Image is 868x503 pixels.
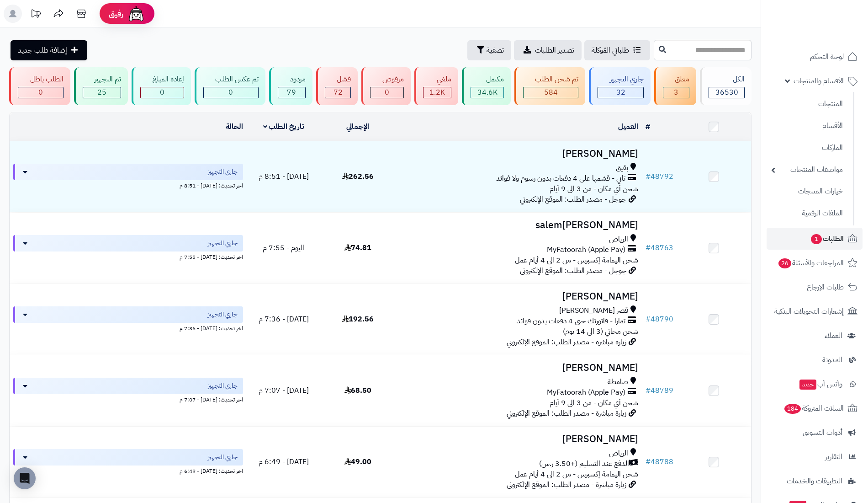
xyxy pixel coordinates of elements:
span: شحن أي مكان - من 3 الى 9 أيام [550,397,638,408]
div: 79 [278,87,305,98]
div: اخر تحديث: [DATE] - 7:55 م [13,251,243,261]
span: 0 [38,87,43,98]
span: جوجل - مصدر الطلب: الموقع الإلكتروني [520,265,626,276]
div: ملغي [423,74,452,85]
span: زيارة مباشرة - مصدر الطلب: الموقع الإلكتروني [507,479,626,490]
img: ai-face.png [127,5,145,23]
span: رفيق [109,8,123,19]
div: 72 [325,87,351,98]
span: المدونة [822,353,842,366]
a: الطلبات1 [767,228,863,250]
a: أدوات التسويق [767,422,863,444]
span: [DATE] - 7:07 م [259,385,309,396]
div: 1166 [423,87,451,98]
div: اخر تحديث: [DATE] - 7:36 م [13,323,243,332]
span: لوحة التحكم [810,50,844,63]
div: تم شحن الطلب [523,74,579,85]
div: اخر تحديث: [DATE] - 8:51 م [13,180,243,190]
div: مكتمل [471,74,504,85]
span: 36530 [715,87,738,98]
a: السلات المتروكة184 [767,397,863,419]
a: #48790 [646,314,673,325]
span: العملاء [825,329,842,342]
a: #48763 [646,242,673,253]
a: معلق 3 [652,67,699,105]
div: جاري التجهيز [598,74,644,85]
a: مواصفات المنتجات [767,160,847,180]
a: المدونة [767,349,863,371]
span: # [646,314,651,325]
button: تصفية [467,40,511,60]
span: طلباتي المُوكلة [592,45,629,56]
span: تمارا - فاتورتك حتى 4 دفعات بدون فوائد [517,316,625,326]
span: التطبيقات والخدمات [787,475,842,487]
div: 25 [83,87,121,98]
a: العملاء [767,325,863,347]
span: 49.00 [344,456,371,467]
a: إشعارات التحويلات البنكية [767,300,863,322]
span: 1.2K [429,87,445,98]
span: 74.81 [344,242,371,253]
span: 184 [784,404,801,414]
a: #48792 [646,171,673,182]
span: MyFatoorah (Apple Pay) [547,245,625,255]
img: logo-2.png [806,24,859,43]
div: معلق [663,74,690,85]
span: 26 [778,258,791,268]
a: تاريخ الطلب [263,121,305,132]
span: 34.6K [477,87,498,98]
a: تصدير الطلبات [514,40,582,60]
a: المراجعات والأسئلة26 [767,252,863,274]
a: #48789 [646,385,673,396]
a: الماركات [767,138,847,158]
h3: [PERSON_NAME] [398,363,638,373]
div: فشل [325,74,351,85]
span: تصفية [487,45,504,56]
span: 3 [674,87,678,98]
span: # [646,171,651,182]
span: جوجل - مصدر الطلب: الموقع الإلكتروني [520,194,626,205]
span: الأقسام والمنتجات [794,75,844,87]
a: التطبيقات والخدمات [767,470,863,492]
h3: [PERSON_NAME] [398,149,638,159]
h3: [PERSON_NAME]salem [398,220,638,230]
div: 34569 [471,87,503,98]
div: اخر تحديث: [DATE] - 6:49 م [13,466,243,475]
a: طلباتي المُوكلة [584,40,650,60]
span: جاري التجهيز [208,310,238,319]
div: مرفوض [370,74,404,85]
span: # [646,385,651,396]
div: 0 [141,87,184,98]
a: #48788 [646,456,673,467]
a: المنتجات [767,94,847,114]
a: إعادة المبلغ 0 [130,67,193,105]
a: تم عكس الطلب 0 [193,67,268,105]
span: [DATE] - 6:49 م [259,456,309,467]
span: جاري التجهيز [208,167,238,177]
div: مردود [278,74,306,85]
span: الرياض [609,448,628,459]
span: اليوم - 7:55 م [263,242,304,253]
a: الحالة [226,121,243,132]
a: مرفوض 0 [360,67,413,105]
a: ملغي 1.2K [413,67,460,105]
span: قصر [PERSON_NAME] [559,305,628,316]
a: مردود 79 [267,67,314,105]
span: 0 [160,87,164,98]
span: 584 [544,87,558,98]
a: تحديثات المنصة [24,5,47,25]
div: 0 [370,87,403,98]
span: أدوات التسويق [803,426,842,439]
span: المراجعات والأسئلة [778,257,844,269]
span: 192.56 [342,314,374,325]
a: الملفات الرقمية [767,203,847,223]
div: 0 [18,87,63,98]
a: فشل 72 [314,67,360,105]
span: إشعارات التحويلات البنكية [774,305,844,318]
a: الإجمالي [346,121,369,132]
span: MyFatoorah (Apple Pay) [547,387,625,398]
span: السلات المتروكة [783,402,844,415]
span: 68.50 [344,385,371,396]
span: # [646,242,651,253]
span: الطلبات [810,232,844,245]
